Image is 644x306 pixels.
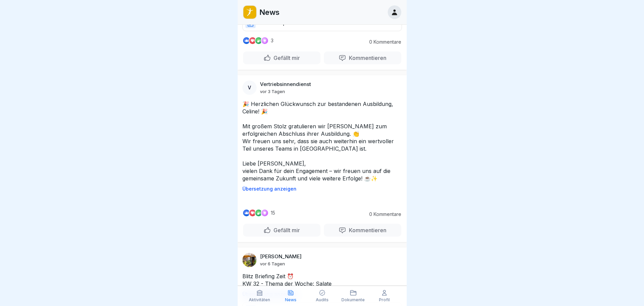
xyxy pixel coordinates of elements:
p: Audits [316,298,329,302]
p: [PERSON_NAME] [260,254,302,260]
p: Blitz Briefing Zeit ⏰ KW 32 - Thema der Woche: Salate [242,272,402,287]
p: Gefällt mir [271,54,300,61]
p: Kommentieren [346,227,386,234]
a: BB KW 32.pdf [242,23,402,29]
p: Übersetzung anzeigen [242,186,402,192]
p: 15 [271,210,275,216]
p: 3 [271,38,273,43]
p: Profil [379,298,390,302]
p: 0 Kommentare [364,212,401,217]
p: Kommentieren [346,54,386,61]
p: Dokumente [341,298,365,302]
p: 0 Kommentare [364,39,401,45]
p: News [259,8,280,17]
p: 🎉 Herzlichen Glückwunsch zur bestandenen Ausbildung, Celine! 🎉 Mit großem Stolz gratulieren wir [... [242,100,402,182]
p: Gefällt mir [271,227,300,234]
div: V [242,81,257,95]
p: vor 6 Tagen [260,261,285,266]
p: Aktivitäten [249,298,270,302]
p: News [285,298,296,302]
img: oo2rwhh5g6mqyfqxhtbddxvd.png [243,6,256,19]
p: vor 3 Tagen [260,89,285,94]
p: Vertriebsinnendienst [260,81,311,87]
